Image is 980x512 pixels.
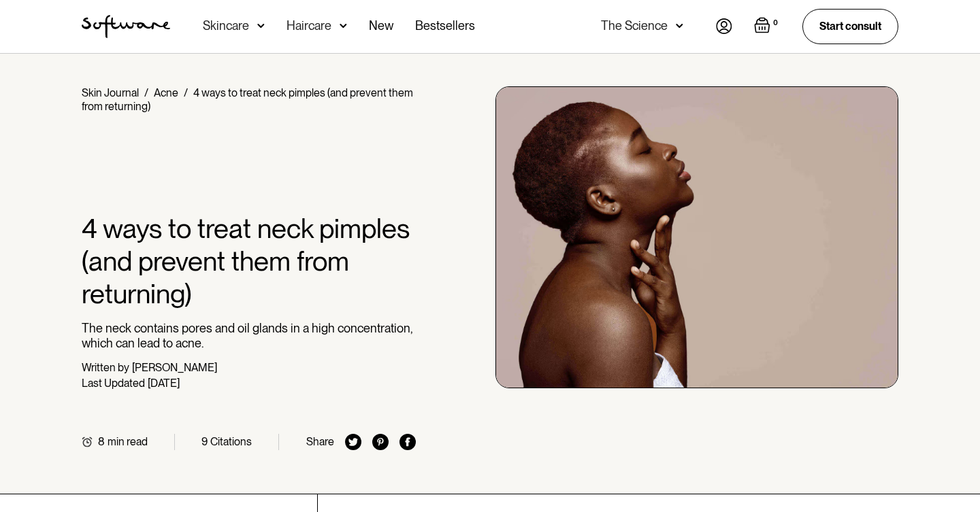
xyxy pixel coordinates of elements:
[802,9,898,44] a: Start consult
[770,17,781,29] div: 0
[601,19,668,33] div: The Science
[372,434,389,450] img: pinterest icon
[82,15,170,38] a: home
[82,377,145,390] div: Last Updated
[754,17,781,36] a: Open empty cart
[287,19,331,33] div: Haircare
[210,435,252,448] div: Citations
[132,361,217,374] div: [PERSON_NAME]
[184,86,188,99] div: /
[82,321,416,350] p: The neck contains pores and oil glands in a high concentration, which can lead to acne.
[257,19,265,33] img: arrow down
[340,19,347,33] img: arrow down
[399,434,416,450] img: facebook icon
[82,212,416,310] h1: 4 ways to treat neck pimples (and prevent them from returning)
[148,377,180,390] div: [DATE]
[82,15,170,38] img: Software Logo
[203,19,249,33] div: Skincare
[144,86,148,99] div: /
[201,435,208,448] div: 9
[108,435,148,448] div: min read
[82,86,139,99] a: Skin Journal
[98,435,105,448] div: 8
[676,19,683,33] img: arrow down
[345,434,361,450] img: twitter icon
[154,86,178,99] a: Acne
[82,86,413,113] div: 4 ways to treat neck pimples (and prevent them from returning)
[306,435,334,448] div: Share
[82,361,129,374] div: Written by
